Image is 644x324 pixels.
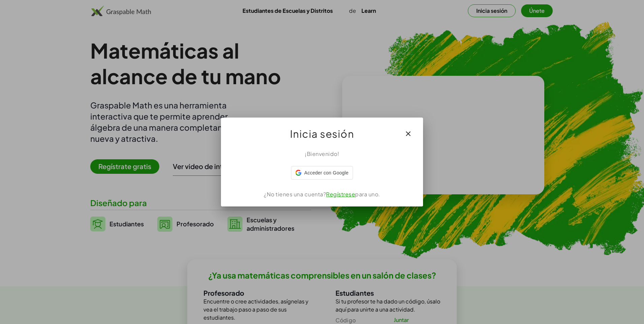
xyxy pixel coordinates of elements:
[229,190,415,198] div: ¿No tienes una cuenta? para uno.
[304,169,348,176] span: Acceder con Google
[290,126,354,142] span: Inicia sesión
[229,150,415,158] div: ¡Bienvenido!
[326,191,355,198] a: Regístrese
[291,166,353,180] div: Acceder con Google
